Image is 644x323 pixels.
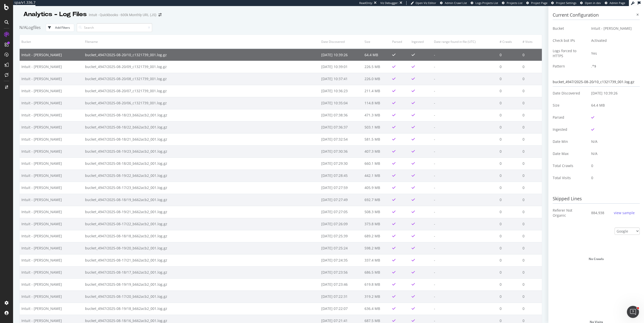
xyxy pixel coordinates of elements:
[411,1,436,5] a: Open Viz Editor
[553,148,587,160] td: Date Max
[580,1,601,5] a: Open in dev
[363,182,390,194] td: 405.9 MB
[319,242,363,254] td: [DATE] 07:25:24
[363,290,390,303] td: 319.2 MB
[363,145,390,157] td: 407.3 MB
[498,266,521,278] td: 0
[432,266,498,278] td: -
[83,266,319,278] td: bucket_4947/2025-08-18/17_b662acb2_001.log.gz
[319,218,363,230] td: [DATE] 07:26:09
[83,170,319,182] td: bucket_4947/2025-08-19/22_b662acb2_001.log.gz
[521,121,542,133] td: 0
[551,1,576,5] a: Project Settings
[498,133,521,145] td: 0
[319,170,363,182] td: [DATE] 07:28:45
[521,278,542,290] td: 0
[319,266,363,278] td: [DATE] 07:23:56
[20,73,83,85] td: Intuit - [PERSON_NAME]
[553,60,587,72] td: Pattern
[521,73,542,85] td: 0
[587,47,640,60] td: Yes
[20,157,83,170] td: Intuit - [PERSON_NAME]
[432,61,498,73] td: -
[553,11,640,20] h3: Current Configuration
[89,12,156,17] div: Intuit - Quickbooks - 600k Monthly URL (JS)
[20,290,83,303] td: Intuit - [PERSON_NAME]
[498,242,521,254] td: 0
[498,121,521,133] td: 0
[553,194,640,204] h3: Skipped Lines
[553,160,587,172] td: Total Crawls
[432,133,498,145] td: -
[363,35,390,49] th: Size
[553,172,587,184] td: Total Visits
[83,290,319,303] td: bucket_4947/2025-08-17/20_b662acb2_001.log.gz
[319,194,363,206] td: [DATE] 07:27:49
[553,35,587,47] td: Check bot IPs
[319,121,363,133] td: [DATE] 07:36:37
[498,278,521,290] td: 0
[158,13,162,17] div: arrow-right-arrow-left
[610,1,625,5] span: Admin Page
[410,35,432,49] th: Ingested
[445,1,467,5] span: Admin Crawl List
[319,85,363,97] td: [DATE] 10:36:23
[319,206,363,218] td: [DATE] 07:27:05
[390,35,410,49] th: Parsed
[83,157,319,170] td: bucket_4947/2025-08-18/20_b662acb2_001.log.gz
[498,157,521,170] td: 0
[319,303,363,315] td: [DATE] 07:22:07
[20,109,83,121] td: Intuit - [PERSON_NAME]
[20,121,83,133] td: Intuit - [PERSON_NAME]
[83,121,319,133] td: bucket_4947/2025-08-18/22_b662acb2_001.log.gz
[20,49,83,61] td: Intuit - [PERSON_NAME]
[502,1,522,5] a: Projects List
[83,218,319,230] td: bucket_4947/2025-08-17/22_b662acb2_001.log.gz
[83,242,319,254] td: bucket_4947/2025-08-19/20_b662acb2_001.log.gz
[83,145,319,157] td: bucket_4947/2025-08-19/23_b662acb2_001.log.gz
[498,170,521,182] td: 0
[498,290,521,303] td: 0
[614,210,635,215] div: view sample
[553,22,587,35] td: Bucket
[20,266,83,278] td: Intuit - [PERSON_NAME]
[587,172,640,184] td: 0
[363,194,390,206] td: 692.7 MB
[319,97,363,109] td: [DATE] 10:35:04
[23,10,87,19] div: Analytics - Log Files
[432,157,498,170] td: -
[319,133,363,145] td: [DATE] 07:32:54
[20,170,83,182] td: Intuit - [PERSON_NAME]
[83,133,319,145] td: bucket_4947/2025-08-18/21_b662acb2_001.log.gz
[83,49,319,61] td: bucket_4947/2025-08-20/10_c1321739_001.log.gz
[553,206,587,220] td: Referer Not Organic
[521,218,542,230] td: 0
[20,194,83,206] td: Intuit - [PERSON_NAME]
[498,73,521,85] td: 0
[498,61,521,73] td: 0
[20,85,83,97] td: Intuit - [PERSON_NAME]
[83,109,319,121] td: bucket_4947/2025-08-18/23_b662acb2_001.log.gz
[432,242,498,254] td: -
[531,1,547,5] span: Project Page
[20,206,83,218] td: Intuit - [PERSON_NAME]
[359,1,373,5] div: ReadOnly:
[319,73,363,85] td: [DATE] 10:37:41
[553,111,587,123] td: Parsed
[416,1,436,5] span: Open Viz Editor
[591,210,604,215] span: 884,938
[521,206,542,218] td: 0
[363,133,390,145] td: 581.5 MB
[432,121,498,133] td: -
[432,97,498,109] td: -
[20,182,83,194] td: Intuit - [PERSON_NAME]
[432,109,498,121] td: -
[627,306,639,318] iframe: Intercom live chat
[83,230,319,242] td: bucket_4947/2025-08-18/18_b662acb2_001.log.gz
[319,278,363,290] td: [DATE] 07:23:46
[498,194,521,206] td: 0
[521,133,542,145] td: 0
[521,97,542,109] td: 0
[553,87,587,99] td: Date Discovered
[553,123,587,136] td: Ingested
